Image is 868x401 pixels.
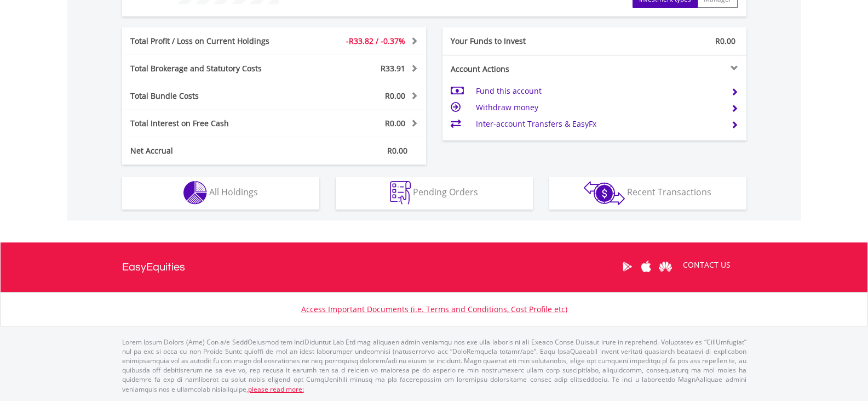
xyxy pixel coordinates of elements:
span: R0.00 [387,145,407,156]
span: R33.91 [381,63,405,74]
a: EasyEquities [122,242,185,292]
div: Total Bundle Costs [122,91,300,101]
span: R0.00 [385,118,405,128]
a: Apple [637,250,656,284]
div: Total Brokerage and Statutory Costs [122,63,300,74]
div: Account Actions [442,64,595,75]
a: please read more: [248,385,304,394]
div: Total Profit / Loss on Current Holdings [122,36,300,47]
span: All Holdings [209,186,258,198]
a: CONTACT US [675,250,738,280]
span: Recent Transactions [627,186,711,198]
img: transactions-zar-wht.png [584,181,625,205]
span: Pending Orders [413,186,478,198]
div: Total Interest on Free Cash [122,118,300,129]
span: R0.00 [715,36,735,46]
a: Access Important Documents (i.e. Terms and Conditions, Cost Profile etc) [301,304,567,314]
span: -R33.82 / -0.37% [346,36,405,46]
button: Pending Orders [336,177,533,210]
img: pending_instructions-wht.png [390,181,411,205]
span: R0.00 [385,91,405,101]
div: Your Funds to Invest [442,36,595,47]
a: Google Play [618,250,637,284]
a: Huawei [656,250,675,284]
div: Net Accrual [122,145,300,156]
img: holdings-wht.png [183,181,207,205]
td: Inter-account Transfers & EasyFx [476,116,722,132]
button: Recent Transactions [549,177,746,210]
button: All Holdings [122,177,319,210]
td: Fund this account [476,83,722,99]
td: Withdraw money [476,99,722,116]
p: Lorem Ipsum Dolors (Ame) Con a/e SeddOeiusmod tem InciDiduntut Lab Etd mag aliquaen admin veniamq... [122,337,746,394]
